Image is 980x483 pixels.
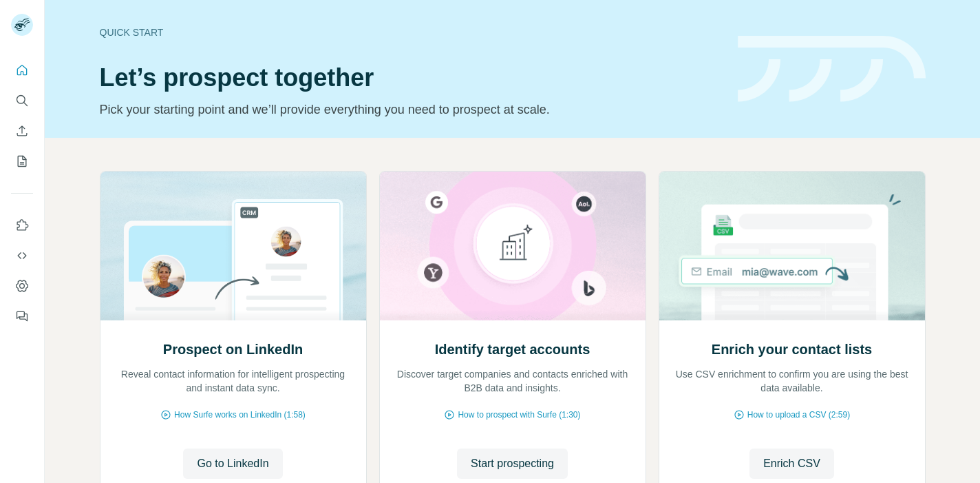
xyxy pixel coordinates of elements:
[659,172,926,320] img: Enrich your contact lists
[100,100,721,119] p: Pick your starting point and we’ll provide everything you need to prospect at scale.
[11,119,33,143] button: Enrich CSV
[11,88,33,113] button: Search
[183,449,282,479] button: Go to LinkedIn
[11,304,33,329] button: Feedback
[435,340,590,359] h2: Identify target accounts
[394,367,632,395] p: Discover target companies and contacts enriched with B2B data and insights.
[114,367,352,395] p: Reveal contact information for intelligent prospecting and instant data sync.
[197,455,268,472] span: Go to LinkedIn
[100,64,721,92] h1: Let’s prospect together
[100,172,367,320] img: Prospect on LinkedIn
[379,172,646,320] img: Identify target accounts
[11,58,33,83] button: Quick start
[11,243,33,268] button: Use Surfe API
[11,274,33,298] button: Dashboard
[458,409,580,421] span: How to prospect with Surfe (1:30)
[457,449,568,479] button: Start prospecting
[471,455,554,472] span: Start prospecting
[763,455,820,472] span: Enrich CSV
[673,367,911,395] p: Use CSV enrichment to confirm you are using the best data available.
[712,340,872,359] h2: Enrich your contact lists
[738,36,926,103] img: banner
[174,409,306,421] span: How Surfe works on LinkedIn (1:58)
[11,149,33,174] button: My lists
[11,213,33,238] button: Use Surfe on LinkedIn
[163,340,303,359] h2: Prospect on LinkedIn
[747,409,850,421] span: How to upload a CSV (2:59)
[100,25,721,39] div: Quick start
[749,449,834,479] button: Enrich CSV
